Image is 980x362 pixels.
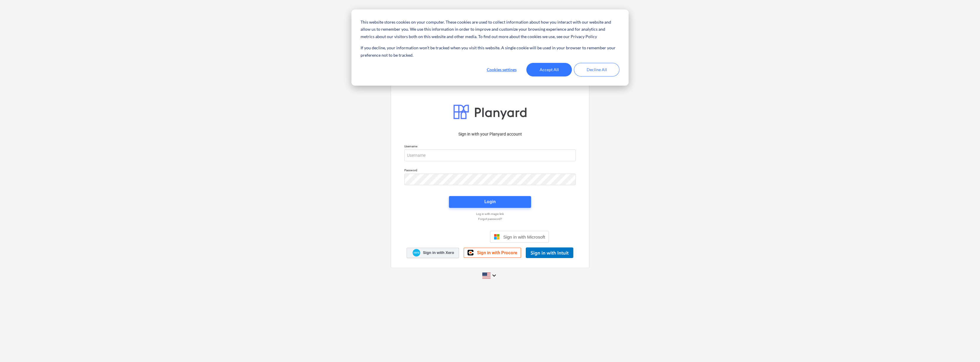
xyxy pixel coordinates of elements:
[574,63,619,76] button: Decline All
[404,149,576,161] input: Username
[491,272,498,279] i: keyboard_arrow_down
[361,44,619,59] p: If you decline, your information won’t be tracked when you visit this website. A single cookie wi...
[401,212,579,216] a: Log in with magic link
[449,196,531,208] button: Login
[404,131,576,137] p: Sign in with your Planyard account
[479,63,524,76] button: Cookies settings
[404,144,576,149] p: Username
[407,248,459,258] a: Sign in with Xero
[526,63,572,76] button: Accept All
[477,250,517,255] span: Sign in with Procore
[404,168,576,173] p: Password
[464,248,521,258] a: Sign in with Procore
[503,234,545,239] span: Sign in with Microsoft
[351,9,629,86] div: Cookie banner
[428,230,488,243] iframe: Sign in with Google Button
[494,234,500,240] img: Microsoft logo
[484,198,496,206] div: Login
[423,250,454,255] span: Sign in with Xero
[361,19,619,40] p: This website stores cookies on your computer. These cookies are used to collect information about...
[413,249,420,257] img: Xero logo
[401,217,579,221] a: Forgot password?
